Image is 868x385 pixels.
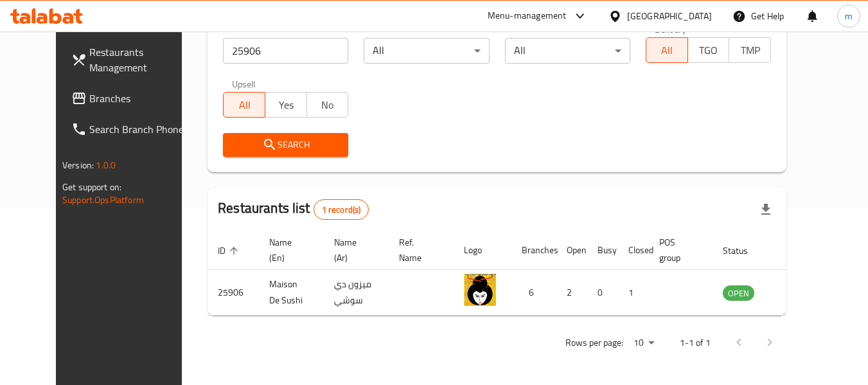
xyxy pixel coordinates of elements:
td: 0 [587,270,618,316]
span: m [845,9,853,23]
span: OPEN [723,286,754,301]
span: 1.0.0 [96,157,116,174]
input: Search for restaurant name or ID.. [223,38,348,64]
table: enhanced table [208,231,824,316]
button: TMP [729,37,771,63]
button: Search [223,133,348,157]
p: 1-1 of 1 [680,335,711,351]
h2: Restaurants list [218,199,369,220]
span: All [651,41,683,60]
span: Version: [62,157,94,174]
span: Branches [89,91,191,106]
div: Menu-management [488,8,567,24]
div: All [364,38,489,64]
td: ميزون دي سوشي [324,270,389,316]
label: Delivery [655,24,687,33]
label: Upsell [232,79,256,88]
span: TMP [734,41,766,60]
span: Restaurants Management [89,44,191,75]
th: Busy [587,231,618,270]
td: 2 [556,270,587,316]
div: OPEN [723,285,754,301]
div: Export file [750,194,781,225]
td: 1 [618,270,649,316]
div: Total records count [314,199,369,220]
span: POS group [659,235,697,265]
span: TGO [693,41,725,60]
p: Rows per page: [565,335,623,351]
span: ID [218,243,242,258]
span: Search [233,137,338,153]
td: 25906 [208,270,259,316]
div: All [505,38,630,64]
td: Maison De Sushi [259,270,324,316]
span: Yes [270,96,302,114]
button: All [646,37,688,63]
span: 1 record(s) [314,204,369,216]
button: All [223,92,265,118]
button: Yes [265,92,307,118]
th: Logo [454,231,511,270]
span: Name (Ar) [334,235,373,265]
a: Support.OpsPlatform [62,192,144,208]
div: Rows per page: [628,334,659,353]
td: 6 [511,270,556,316]
div: [GEOGRAPHIC_DATA] [627,9,712,23]
span: Search Branch Phone [89,121,191,137]
button: No [306,92,349,118]
span: All [229,96,260,114]
span: Get support on: [62,179,121,195]
th: Open [556,231,587,270]
a: Branches [61,83,201,114]
a: Search Branch Phone [61,114,201,145]
img: Maison De Sushi [464,274,496,306]
a: Restaurants Management [61,37,201,83]
button: TGO [687,37,730,63]
span: Name (En) [269,235,308,265]
span: No [312,96,344,114]
th: Action [780,231,824,270]
span: Ref. Name [399,235,438,265]
span: Status [723,243,765,258]
th: Branches [511,231,556,270]
th: Closed [618,231,649,270]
